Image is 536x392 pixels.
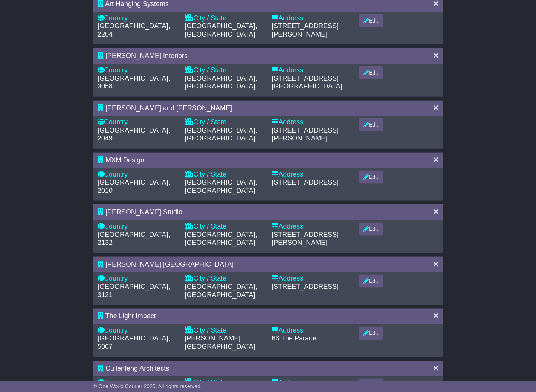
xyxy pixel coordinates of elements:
[359,275,383,288] button: Edit
[272,22,339,38] span: [STREET_ADDRESS][PERSON_NAME]
[185,275,264,283] div: City / State
[98,171,177,179] div: Country
[105,208,182,216] span: [PERSON_NAME] Studio
[105,313,156,320] span: The Light Impact
[272,178,339,186] span: [STREET_ADDRESS]
[185,231,257,247] span: [GEOGRAPHIC_DATA], [GEOGRAPHIC_DATA]
[185,283,257,299] span: [GEOGRAPHIC_DATA], [GEOGRAPHIC_DATA]
[98,327,177,335] div: Country
[105,156,144,164] span: MXM Design
[272,327,351,335] div: Address
[272,127,339,142] span: [STREET_ADDRESS][PERSON_NAME]
[272,379,351,387] div: Address
[185,22,257,38] span: [GEOGRAPHIC_DATA], [GEOGRAPHIC_DATA]
[185,171,264,179] div: City / State
[185,118,264,127] div: City / State
[105,52,188,59] span: [PERSON_NAME] Interiors
[272,223,351,231] div: Address
[98,283,170,299] span: [GEOGRAPHIC_DATA], 3121
[359,379,383,392] button: Edit
[185,178,257,194] span: [GEOGRAPHIC_DATA], [GEOGRAPHIC_DATA]
[185,335,255,351] span: [PERSON_NAME][GEOGRAPHIC_DATA]
[359,171,383,184] button: Edit
[185,14,264,23] div: City / State
[359,66,383,79] button: Edit
[185,327,264,335] div: City / State
[98,14,177,23] div: Country
[359,223,383,236] button: Edit
[98,22,170,38] span: [GEOGRAPHIC_DATA], 2204
[98,223,177,231] div: Country
[185,75,257,90] span: [GEOGRAPHIC_DATA], [GEOGRAPHIC_DATA]
[98,275,177,283] div: Country
[98,127,170,142] span: [GEOGRAPHIC_DATA], 2049
[98,118,177,127] div: Country
[98,66,177,75] div: Country
[272,231,339,247] span: [STREET_ADDRESS][PERSON_NAME]
[185,127,257,142] span: [GEOGRAPHIC_DATA], [GEOGRAPHIC_DATA]
[359,118,383,131] button: Edit
[272,66,351,75] div: Address
[105,365,169,372] span: Cullenfeng Architects
[98,178,170,194] span: [GEOGRAPHIC_DATA], 2010
[272,14,351,23] div: Address
[359,14,383,27] button: Edit
[98,379,177,387] div: Country
[359,327,383,340] button: Edit
[272,118,351,127] div: Address
[272,335,316,342] span: 66 The Parade
[272,82,342,90] span: [GEOGRAPHIC_DATA]
[272,275,351,283] div: Address
[105,261,234,268] span: [PERSON_NAME] [GEOGRAPHIC_DATA]
[272,171,351,179] div: Address
[93,383,202,389] span: © One World Courier 2025. All rights reserved.
[272,75,339,82] span: [STREET_ADDRESS]
[98,335,170,351] span: [GEOGRAPHIC_DATA], 5067
[98,75,170,90] span: [GEOGRAPHIC_DATA], 3058
[105,104,232,112] span: [PERSON_NAME] and [PERSON_NAME]
[185,66,264,75] div: City / State
[98,231,170,247] span: [GEOGRAPHIC_DATA], 2132
[272,283,339,290] span: [STREET_ADDRESS]
[185,223,264,231] div: City / State
[185,379,264,387] div: City / State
